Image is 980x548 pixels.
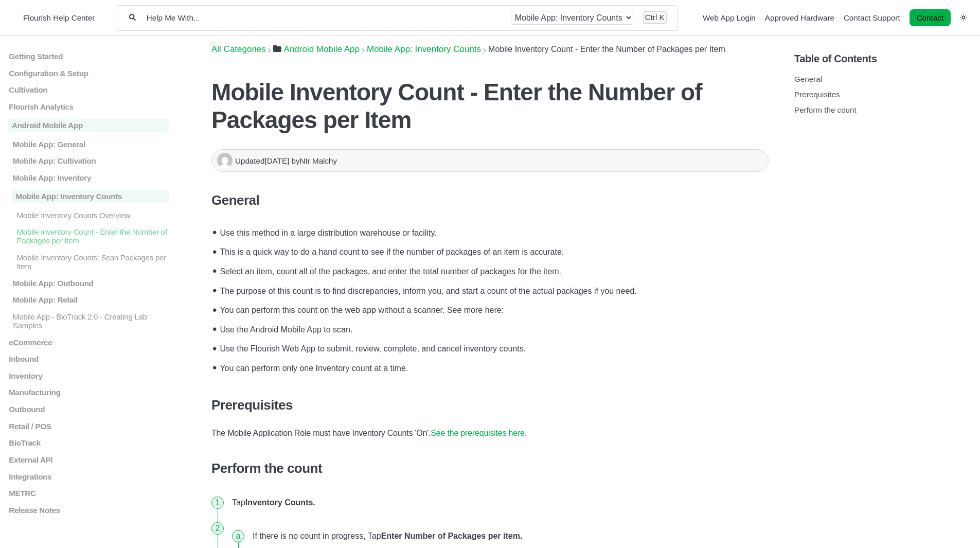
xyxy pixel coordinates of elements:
span: ​Mobile App: Inventory Counts [367,44,481,55]
a: Mobile App: General [8,140,169,149]
a: METRC [8,489,169,498]
span: by [291,156,337,165]
p: Mobile Inventory Counts Overview [15,211,169,220]
a: Perform the count [794,105,857,114]
a: Getting Started [8,52,169,61]
p: Mobile App: Inventory Counts [12,190,169,203]
input: Help Me With... [146,13,501,23]
a: Flourish Analytics [8,102,169,111]
h3: Perform the count [211,461,769,476]
li: Select an item, count all of the packages, and enter the total number of packages for the item. [217,260,769,280]
a: Release Notes [8,506,169,515]
p: Mobile App: Outbound [12,278,169,287]
a: Configuration & Setup [8,68,169,77]
a: External API [8,455,169,464]
li: Tap [228,490,769,516]
li: Use this method in a large distribution warehouse or facility. [217,222,769,241]
a: Inbound [8,355,169,363]
a: Mobile App: Inventory Counts [8,190,169,203]
p: Mobile App: Cultivation [12,156,169,165]
h3: Prerequisites [211,397,769,413]
a: Retail / POS [8,421,169,430]
kbd: Ctrl [645,13,657,22]
strong: Inventory Counts. [245,498,315,507]
p: Mobile Inventory Counts: Scan Packages per Item [15,253,169,271]
a: Mobile App: Retail [8,295,169,304]
kbd: K [660,13,665,22]
a: Inventory [8,372,169,380]
span: NIr Malchy [300,156,337,165]
li: You can perform this count on the web app without a scanner. See more here: [217,299,769,319]
a: Mobile Inventory Counts: Scan Packages per Item [8,253,169,271]
a: Mobile App: Inventory Counts [367,44,481,54]
li: This is a quick way to do a hand count to see if the number of packages of an item is accurate. [217,241,769,261]
p: Mobile App - BioTrack 2.0 - Creating Lab Samples [12,312,169,330]
a: Prerequisites [794,90,840,99]
a: Mobile App: Cultivation [8,156,169,165]
a: Flourish Help Center [13,11,95,25]
span: ​Android Mobile App [284,44,360,55]
li: Use the Android Mobile App to scan. [217,319,769,338]
p: Mobile App: Inventory [12,173,169,182]
h1: Mobile Inventory Count - Enter the Number of Packages per Item [211,78,769,134]
a: Approved Hardware navigation item [765,13,834,22]
a: BioTrack [8,438,169,447]
li: You can perform only one Inventory count at a time. [217,357,769,377]
a: Mobile App: Outbound [8,278,169,287]
a: Switch dark mode setting [960,13,967,22]
a: Integrations [8,472,169,481]
a: Cultivation [8,85,169,94]
li: The purpose of this count is to find discrepancies, inform you, and start a count of the actual p... [217,280,769,299]
a: Contact [910,9,951,26]
li: Contact desktop [907,11,953,25]
a: See the prerequisites here. [431,429,527,437]
a: Android Mobile App [273,44,360,54]
span: Flourish Help Center [23,13,95,22]
span: Mobile Inventory Count - Enter the Number of Packages per Item [488,45,725,54]
p: The Mobile Application Role must have Inventory Counts 'On'. [211,427,769,440]
a: Outbound [8,405,169,414]
p: Mobile App: General [12,140,169,149]
span: All Categories [211,44,266,55]
time: [DATE] [264,156,289,165]
a: Contact Support navigation item [844,13,900,22]
strong: Enter Number of Packages per item. [381,532,523,540]
li: Use the Flourish Web App to submit, review, complete, and cancel inventory counts. [217,338,769,358]
h5: Table of Contents [794,53,972,65]
span: Updated [235,156,291,165]
a: Web App Login navigation item [703,13,756,22]
a: Mobile Inventory Counts Overview [8,211,169,220]
img: Flourish Help Center Logo [13,11,18,25]
p: Mobile App: Retail [12,295,169,304]
a: Breadcrumb link to All Categories [211,44,266,54]
a: Manufacturing [8,388,169,397]
a: Mobile Inventory Count - Enter the Number of Packages per Item [8,227,169,245]
a: Mobile App - BioTrack 2.0 - Creating Lab Samples [8,312,169,330]
a: Mobile App: Inventory [8,173,169,182]
img: NIr Malchy [217,153,233,168]
p: Mobile Inventory Count - Enter the Number of Packages per Item [15,227,169,245]
h3: General [211,192,769,208]
a: Android Mobile App [8,119,169,132]
a: eCommerce [8,338,169,346]
a: General [794,75,822,83]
